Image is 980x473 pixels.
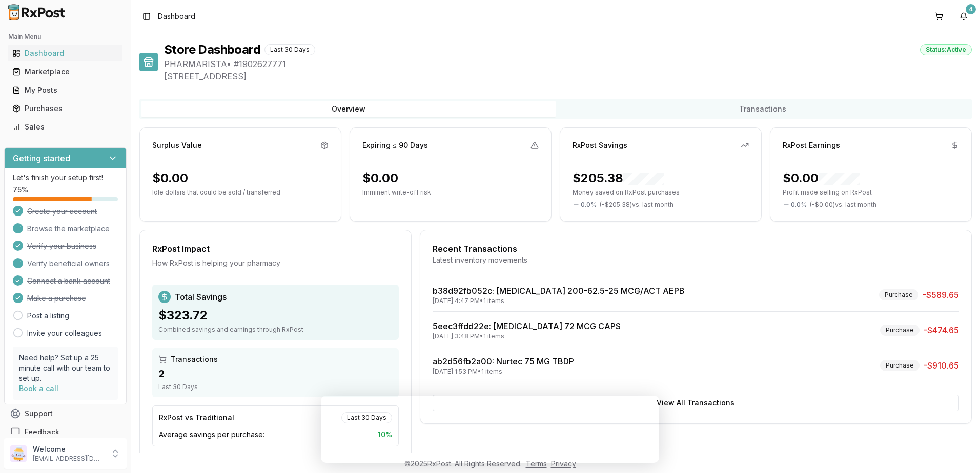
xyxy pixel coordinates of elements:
[945,438,970,463] iframe: Intercom live chat
[362,170,398,186] div: $0.00
[164,41,260,58] h1: Store Dashboard
[12,48,118,58] div: Dashboard
[27,276,110,286] span: Connect a bank account
[27,259,110,269] span: Verify beneficial owners
[600,201,673,209] span: ( - $205.38 ) vs. last month
[12,122,118,132] div: Sales
[164,70,972,82] span: [STREET_ADDRESS]
[8,44,122,62] a: Dashboard
[158,383,393,391] div: Last 30 Days
[13,185,28,195] span: 75 %
[13,173,118,183] p: Let's finish your setup first!
[158,326,393,334] div: Combined savings and earnings through RxPost
[4,63,127,80] button: Marketplace
[920,44,972,55] div: Status: Active
[433,243,959,255] div: Recent Transactions
[27,206,97,217] span: Create your account
[526,459,547,468] a: Terms
[880,325,920,336] div: Purchase
[581,201,597,209] span: 0.0 %
[152,140,202,150] div: Surplus Value
[573,140,627,150] div: RxPost Savings
[810,201,876,209] span: ( - $0.00 ) vs. last month
[152,170,188,186] div: $0.00
[433,368,574,376] div: [DATE] 1:53 PM • 1 items
[8,33,122,41] h2: Main Menu
[924,324,959,336] span: -$474.65
[433,286,685,296] a: b38d92fb052c: [MEDICAL_DATA] 200-62.5-25 MCG/ACT AEPB
[10,445,27,462] img: User avatar
[880,360,920,371] div: Purchase
[433,321,621,331] a: 5eec3ffdd22e: [MEDICAL_DATA] 72 MCG CAPS
[25,427,59,437] span: Feedback
[924,359,959,372] span: -$910.65
[783,170,860,186] div: $0.00
[33,444,104,455] p: Welcome
[362,140,428,150] div: Expiring ≤ 90 Days
[4,4,70,20] img: RxPost Logo
[966,4,976,14] div: 4
[171,354,218,364] span: Transactions
[8,118,122,136] a: Sales
[4,404,127,423] button: Support
[362,188,539,197] p: Imminent write-off risk
[783,188,959,197] p: Profit made selling on RxPost
[27,241,96,251] span: Verify your business
[158,367,393,381] div: 2
[141,101,556,117] button: Overview
[551,459,576,468] a: Privacy
[152,188,329,197] p: Idle dollars that could be sold / transferred
[164,58,972,70] span: PHARMARISTA • # 1902627771
[158,307,393,324] div: $323.72
[433,297,685,305] div: [DATE] 4:47 PM • 1 items
[8,62,122,81] a: Marketplace
[8,81,122,99] a: My Posts
[12,103,118,114] div: Purchases
[4,119,127,135] button: Sales
[27,328,102,338] a: Invite your colleagues
[433,395,959,411] button: View All Transactions
[556,101,970,117] button: Transactions
[12,85,118,95] div: My Posts
[955,8,972,25] button: 4
[4,423,127,441] button: Feedback
[783,140,840,150] div: RxPost Earnings
[19,353,112,383] p: Need help? Set up a 25 minute call with our team to set up.
[13,152,70,164] h3: Getting started
[152,243,399,255] div: RxPost Impact
[158,11,195,21] span: Dashboard
[8,99,122,118] a: Purchases
[159,413,234,423] div: RxPost vs Traditional
[175,291,227,303] span: Total Savings
[264,44,315,55] div: Last 30 Days
[27,311,69,321] a: Post a listing
[33,455,104,463] p: [EMAIL_ADDRESS][DOMAIN_NAME]
[433,356,574,367] a: ab2d56fb2a00: Nurtec 75 MG TBDP
[152,258,399,268] div: How RxPost is helping your pharmacy
[433,332,621,340] div: [DATE] 3:48 PM • 1 items
[791,201,807,209] span: 0.0 %
[159,429,264,440] span: Average savings per purchase:
[433,255,959,265] div: Latest inventory movements
[4,45,127,61] button: Dashboard
[573,188,749,197] p: Money saved on RxPost purchases
[12,67,118,77] div: Marketplace
[158,11,195,21] nav: breadcrumb
[4,82,127,98] button: My Posts
[321,396,659,463] iframe: Survey from RxPost
[923,289,959,301] span: -$589.65
[19,384,58,393] a: Book a call
[4,100,127,117] button: Purchases
[27,224,110,234] span: Browse the marketplace
[573,170,664,186] div: $205.38
[879,289,918,300] div: Purchase
[27,293,86,304] span: Make a purchase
